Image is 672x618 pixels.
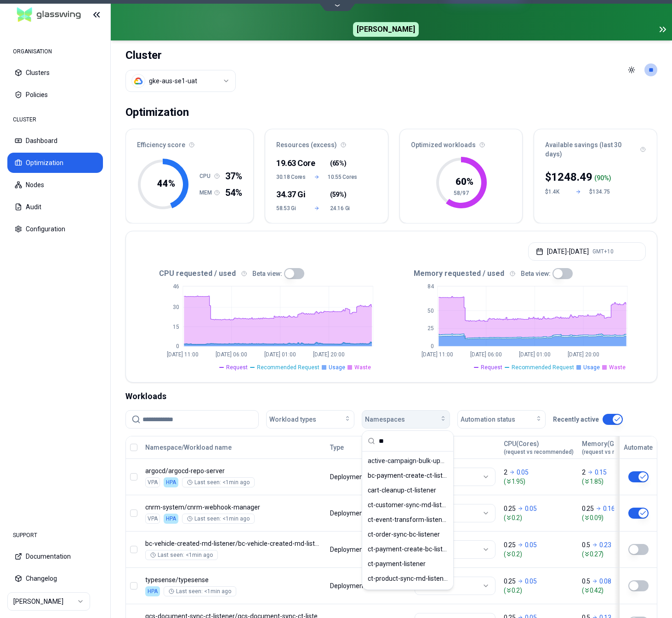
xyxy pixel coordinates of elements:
span: (request vs recommended) [582,448,652,456]
span: Automation status [461,415,515,424]
span: ct-product-sync-md-listener [368,574,448,583]
div: Optimization [125,103,189,121]
span: Waste [354,364,371,371]
span: Usage [329,364,345,371]
span: Namespaces [365,415,405,424]
div: $ [545,170,592,184]
button: Namespaces [362,410,450,429]
span: ( ) [330,190,346,199]
div: SUPPORT [7,526,103,544]
tspan: 25 [427,326,433,332]
div: VPA [145,477,160,487]
p: cnrm-webhook-manager [145,503,322,512]
div: Last seen: <1min ago [169,588,231,595]
p: 0.15 [595,468,607,477]
span: cart-cleanup-ct-listener [368,486,436,495]
button: Automation status [457,410,546,429]
h1: MEM [199,189,214,196]
div: Deployment [330,509,365,518]
span: (request vs recommended) [504,448,574,456]
div: HPA is enabled on both CPU and Memory, this workload cannot be optimised. [164,477,178,487]
tspan: [DATE] 11:00 [421,351,453,358]
div: Deployment [330,581,365,590]
tspan: 0 [430,343,433,349]
span: bc-payment-create-ct-listener [368,471,448,480]
span: ( 0.2 ) [504,549,574,559]
tspan: 84 [427,283,434,290]
span: ct-retail-order-create-md-listener [368,589,448,598]
div: CLUSTER [7,110,103,129]
div: ( %) [594,173,611,183]
p: 90 [597,173,604,183]
div: CPU requested / used [137,268,392,279]
tspan: 15 [173,324,179,330]
div: CPU(Cores) [504,439,574,456]
span: ct-order-sync-bc-listener [368,530,440,539]
p: 0.05 [525,577,537,586]
div: HPA is enabled on both CPU and Memory, this workload cannot be optimised. [164,514,178,524]
p: 0.5 [582,577,590,586]
button: Audit [7,197,103,217]
tspan: [DATE] 01:00 [264,351,296,358]
div: Last seen: <1min ago [187,515,250,522]
span: Request [481,364,502,371]
p: 0.5 [582,540,590,549]
span: 54% [225,186,242,199]
p: 0.25 [504,504,516,513]
button: CPU(Cores)(request vs recommended) [504,438,574,457]
button: This workload cannot be automated, because HPA is applied or managed by Gitops. [628,508,649,519]
span: Usage [583,364,600,371]
div: Deployment [330,472,365,481]
h1: CPU [199,172,214,180]
tspan: 0 [176,343,179,349]
div: Optimized workloads [400,129,523,155]
tspan: [DATE] 01:00 [519,351,551,358]
span: ( 1.85 ) [582,477,652,486]
button: Type [330,438,344,457]
div: HPA is enabled on CPU, only memory will be optimised. [145,586,160,596]
span: ct-payment-create-bc-listener [368,544,448,554]
button: Configuration [7,219,103,239]
div: Last seen: <1min ago [150,551,213,559]
div: Resources (excess) [265,129,388,155]
tspan: [DATE] 06:00 [470,351,502,358]
img: gcp [134,76,143,86]
p: 0.25 [582,504,594,513]
div: Suggestions [362,452,453,589]
div: $1.4K [545,188,567,195]
div: Available savings (last 30 days) [534,129,657,164]
div: Efficiency score [126,129,253,155]
tspan: [DATE] 11:00 [167,351,199,358]
span: 37% [225,170,242,183]
button: Optimization [7,153,103,173]
tspan: [DATE] 06:00 [216,351,247,358]
span: 30.18 Cores [276,173,306,181]
button: Dashboard [7,131,103,151]
div: Last seen: <1min ago [187,479,250,486]
tspan: 58/97 [454,190,469,196]
tspan: 44 % [157,178,175,189]
div: $134.75 [589,188,611,195]
p: 0.16 [603,504,615,513]
button: Documentation [7,546,103,566]
button: Nodes [7,175,103,195]
div: gke-aus-se1-uat [149,76,197,86]
p: argocd-repo-server [145,466,322,475]
button: Clusters [7,63,103,83]
span: [PERSON_NAME] [353,22,419,37]
p: Recently active [553,415,599,424]
p: Beta view: [521,269,551,278]
div: Policy [415,443,495,452]
span: 59% [332,190,344,199]
p: 0.25 [504,540,516,549]
p: 0.05 [525,504,537,513]
button: Select a value [125,70,236,92]
span: Workload types [269,415,316,424]
button: Workload types [266,410,354,429]
p: 2 [504,468,507,477]
p: 2 [582,468,586,477]
p: 0.08 [599,577,611,586]
span: ( 0.2 ) [504,513,574,522]
button: HPA is enabled on CPU, only the other resource will be optimised. [628,580,649,591]
span: ( 1.95 ) [504,477,574,486]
